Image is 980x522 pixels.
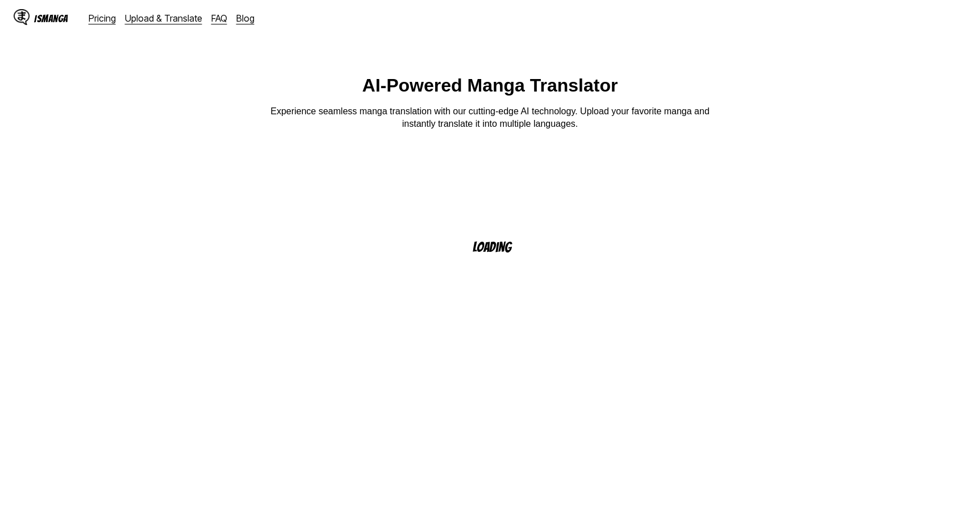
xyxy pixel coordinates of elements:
p: Loading [473,240,526,254]
img: IsManga Logo [14,9,30,25]
a: Upload & Translate [125,13,202,24]
a: FAQ [211,13,227,24]
a: Blog [236,13,255,24]
h1: AI-Powered Manga Translator [362,75,618,96]
p: Experience seamless manga translation with our cutting-edge AI technology. Upload your favorite m... [263,105,718,131]
a: IsManga LogoIsManga [14,9,89,27]
a: Pricing [89,13,116,24]
div: IsManga [34,13,68,24]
